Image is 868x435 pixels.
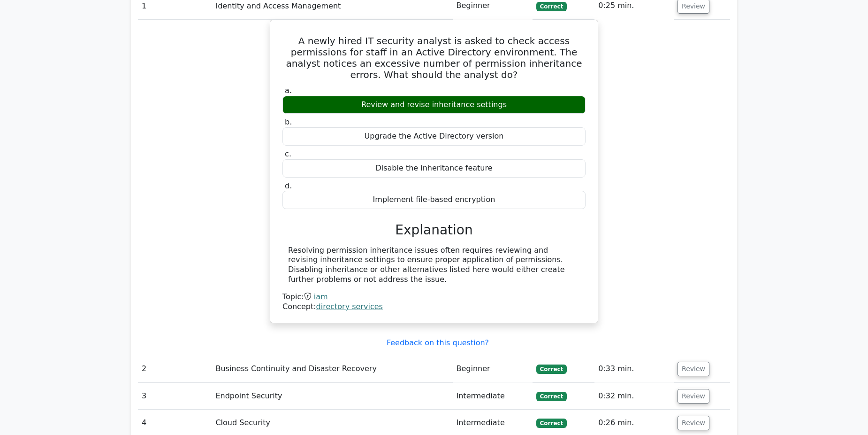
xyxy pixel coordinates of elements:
span: Correct [536,2,567,11]
span: a. [285,86,292,95]
a: Feedback on this question? [387,338,489,347]
button: Review [678,389,709,404]
div: Topic: [282,292,586,302]
div: Concept: [282,302,586,312]
span: d. [285,181,292,190]
div: Resolving permission inheritance issues often requires reviewing and revising inheritance setting... [288,246,580,285]
span: Correct [536,392,567,401]
td: Endpoint Security [212,383,452,410]
button: Review [678,362,709,376]
h5: A newly hired IT security analyst is asked to check access permissions for staff in an Active Dir... [282,35,586,80]
button: Review [678,416,709,430]
span: b. [285,117,292,126]
a: directory services [316,302,383,311]
span: Correct [536,365,567,374]
div: Upgrade the Active Directory version [282,127,586,146]
div: Review and revise inheritance settings [282,96,586,114]
td: Business Continuity and Disaster Recovery [212,356,452,382]
h3: Explanation [288,222,580,238]
td: 0:32 min. [594,383,674,410]
td: Beginner [453,356,533,382]
div: Implement file-based encryption [282,191,586,209]
span: c. [285,149,291,158]
span: Correct [536,419,567,428]
td: 3 [138,383,212,410]
td: 0:33 min. [594,356,674,382]
a: iam [314,292,328,301]
td: 2 [138,356,212,382]
div: Disable the inheritance feature [282,159,586,178]
td: Intermediate [453,383,533,410]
